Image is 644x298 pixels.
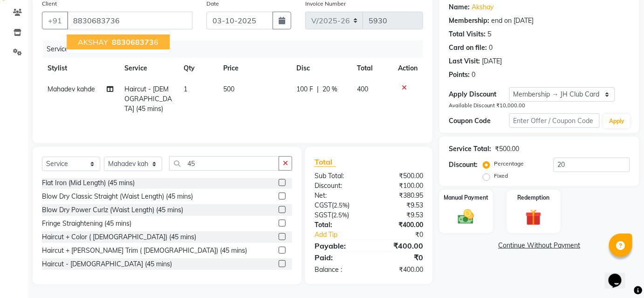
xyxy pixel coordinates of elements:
[112,37,154,47] span: 883068373
[441,241,637,250] a: Continue Without Payment
[482,56,502,66] div: [DATE]
[67,12,192,29] input: Search by Name/Mobile/Email/Code
[449,56,480,66] div: Last Visit:
[449,29,486,39] div: Total Visits:
[296,84,313,94] span: 100 F
[42,219,131,229] div: Fringe Straightening (45 mins)
[317,84,319,94] span: |
[42,259,172,269] div: Haircut - [DEMOGRAPHIC_DATA] (45 mins)
[218,58,291,79] th: Price
[308,230,379,240] a: Add Tip
[392,58,423,79] th: Action
[472,2,493,12] a: Akshay
[509,113,600,128] input: Enter Offer / Coupon Code
[78,37,108,47] span: AKSHAY
[518,194,550,202] label: Redemption
[291,58,351,79] th: Disc
[43,41,430,58] div: Services
[308,201,369,210] div: ( )
[449,116,509,126] div: Coupon Code
[42,232,196,242] div: Haircut + Color ( [DEMOGRAPHIC_DATA]) (45 mins)
[42,246,247,256] div: Haircut + [PERSON_NAME] Trim ( [DEMOGRAPHIC_DATA]) (45 mins)
[494,159,524,168] label: Percentage
[487,29,491,39] div: 5
[449,43,487,53] div: Card on file:
[449,102,630,110] div: Available Discount ₹10,000.00
[449,70,470,80] div: Points:
[42,178,135,188] div: Flat Iron (Mid Length) (45 mins)
[308,220,369,230] div: Total:
[169,156,279,171] input: Search or Scan
[308,240,369,251] div: Payable:
[322,84,337,94] span: 20 %
[472,70,475,80] div: 0
[603,114,630,128] button: Apply
[449,144,491,154] div: Service Total:
[308,210,369,220] div: ( )
[42,205,183,215] div: Blow Dry Power Curlz (Waist Length) (45 mins)
[605,261,635,289] iframe: chat widget
[124,85,172,113] span: Haircut - [DEMOGRAPHIC_DATA] (45 mins)
[308,171,369,181] div: Sub Total:
[110,37,158,47] ngb-highlight: 6
[308,181,369,191] div: Discount:
[449,90,509,99] div: Apply Discount
[369,201,430,210] div: ₹9.53
[379,230,430,240] div: ₹0
[42,192,193,201] div: Blow Dry Classic Straight (Waist Length) (45 mins)
[369,220,430,230] div: ₹400.00
[315,157,336,167] span: Total
[449,160,478,170] div: Discount:
[357,85,368,93] span: 400
[444,194,488,202] label: Manual Payment
[369,210,430,220] div: ₹9.53
[308,191,369,201] div: Net:
[369,171,430,181] div: ₹500.00
[315,201,332,209] span: CGST
[308,265,369,275] div: Balance :
[184,85,187,93] span: 1
[369,240,430,251] div: ₹400.00
[491,16,534,26] div: end on [DATE]
[48,85,95,93] span: Mahadev kahde
[42,58,119,79] th: Stylist
[369,191,430,201] div: ₹380.95
[449,16,489,26] div: Membership:
[178,58,218,79] th: Qty
[369,252,430,263] div: ₹0
[42,12,68,29] button: +91
[494,172,508,180] label: Fixed
[369,265,430,275] div: ₹400.00
[521,208,547,228] img: _gift.svg
[495,144,519,154] div: ₹500.00
[315,211,331,219] span: SGST
[369,181,430,191] div: ₹100.00
[308,252,369,263] div: Paid:
[449,2,470,12] div: Name:
[453,208,479,226] img: _cash.svg
[333,211,347,219] span: 2.5%
[119,58,178,79] th: Service
[351,58,392,79] th: Total
[334,201,348,209] span: 2.5%
[223,85,234,93] span: 500
[489,43,493,53] div: 0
